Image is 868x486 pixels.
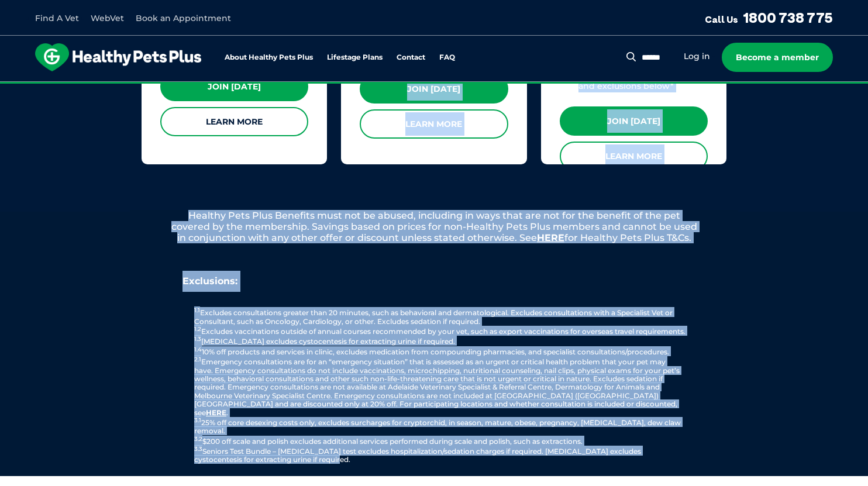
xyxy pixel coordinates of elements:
sup: 1.4 [194,346,202,353]
span: Proactive, preventative wellness program designed to keep your pet healthier and happier for longer [216,82,653,92]
a: HERE [206,408,226,417]
img: hpp-logo [35,43,201,71]
a: Join [DATE] [360,74,508,104]
sup: 1.3 [194,335,201,343]
a: Learn More [360,109,508,139]
a: Join [DATE] [560,106,708,136]
sup: 1.2 [194,325,201,333]
sup: 1.1 [194,306,200,314]
strong: Exclusions: [182,275,237,287]
a: Contact [397,54,425,61]
a: Become a member [722,43,833,72]
a: Lifestage Plans [327,54,383,61]
a: WebVet [91,13,124,23]
a: Find A Vet [35,13,79,23]
a: Log in [684,51,710,62]
a: HERE [537,232,564,243]
a: About Healthy Pets Plus [225,54,313,61]
sup: 3.3 [194,445,202,453]
p: Healthy Pets Plus Benefits must not be abused, including in ways that are not for the benefit of ... [130,210,738,244]
sup: 3.1 [194,416,201,424]
sup: 3.2 [194,435,202,443]
sup: 2.1 [194,356,201,363]
a: Learn More [560,142,708,171]
span: Call Us [705,13,738,25]
a: Learn More [160,107,308,136]
a: Join [DATE] [160,72,308,101]
a: Call Us1800 738 775 [705,9,833,26]
a: FAQ [439,54,455,61]
button: Search [624,51,639,63]
a: Book an Appointment [136,13,231,23]
p: Excludes consultations greater than 20 minutes, such as behavioral and dermatological. Excludes c... [153,307,726,464]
